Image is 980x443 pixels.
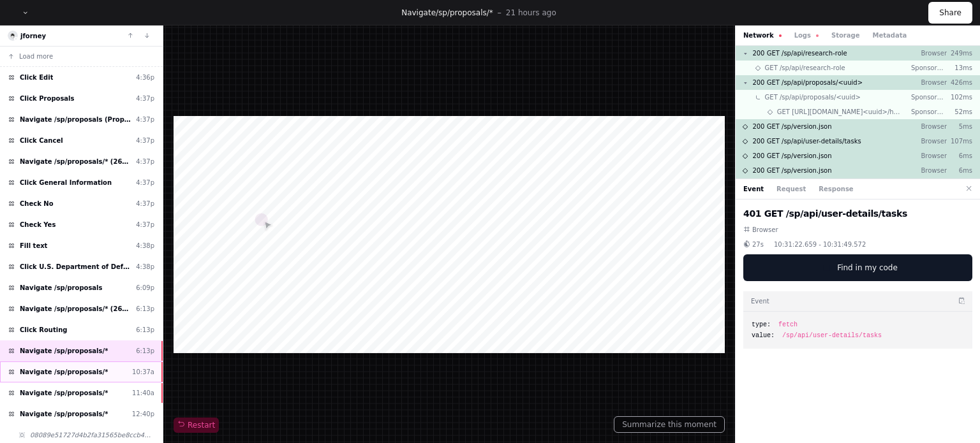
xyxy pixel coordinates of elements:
[136,94,154,103] div: 4:37p
[752,166,831,175] span: 200 GET /sp/version.json
[743,207,972,220] h2: 401 GET /sp/api/user-details/tasks
[752,48,847,58] span: 200 GET /sp/api/research-role
[743,31,782,40] button: Network
[911,166,947,175] p: Browser
[20,157,131,166] span: Navigate /sp/proposals/* (26-0064-P0001)
[136,136,154,145] div: 4:37p
[782,331,882,340] span: /sp/api/user-details/tasks
[743,254,972,281] button: Find in my code
[136,157,154,166] div: 4:37p
[911,122,947,131] p: Browser
[794,31,819,40] button: Logs
[743,184,764,194] button: Event
[136,283,154,293] div: 6:09p
[20,94,75,103] span: Click Proposals
[774,240,866,249] span: 10:31:22.659 - 10:31:49.572
[177,420,215,430] span: Restart
[174,418,219,433] button: Restart
[765,63,845,73] span: GET /sp/api/research-role
[947,122,972,131] p: 5ms
[20,283,103,293] span: Navigate /sp/proposals
[947,166,972,175] p: 6ms
[777,107,901,117] span: GET [URL][DOMAIN_NAME]<uuid>/history
[947,151,972,161] p: 6ms
[20,304,131,314] span: Navigate /sp/proposals/* (26-0062-P0001)
[136,241,154,251] div: 4:38p
[20,136,63,145] span: Click Cancel
[20,262,131,272] span: Click U.S. Department of Defense (DOD)
[20,220,56,229] span: Check Yes
[614,416,725,433] button: Summarize this moment
[20,409,108,419] span: Navigate /sp/proposals/*
[778,320,798,330] span: fetch
[765,92,861,102] span: GET /sp/api/proposals/<uuid>
[20,178,112,187] span: Click General Information
[752,240,764,249] span: 27s
[752,320,771,330] span: type:
[401,8,436,17] span: Navigate
[928,2,972,24] button: Share
[136,262,154,272] div: 4:38p
[751,296,769,306] h3: Event
[30,430,154,440] span: 08089e51727d4b2fa31565be8ccb483b
[911,136,947,146] p: Browser
[752,331,775,340] span: value:
[136,178,154,187] div: 4:37p
[947,107,972,117] p: 52ms
[132,388,154,398] div: 11:40a
[752,225,778,235] span: Browser
[752,151,831,161] span: 200 GET /sp/version.json
[136,220,154,229] div: 4:37p
[911,78,947,87] p: Browser
[20,325,67,335] span: Click Routing
[136,115,154,124] div: 4:37p
[20,73,53,82] span: Click Edit
[136,304,154,314] div: 6:13p
[831,31,859,40] button: Storage
[947,48,972,58] p: 249ms
[752,78,863,87] span: 200 GET /sp/api/proposals/<uuid>
[20,367,108,377] span: Navigate /sp/proposals/*
[911,151,947,161] p: Browser
[136,73,154,82] div: 4:36p
[20,115,131,124] span: Navigate /sp/proposals (Proposals)
[947,136,972,146] p: 107ms
[20,33,46,40] a: jforney
[136,325,154,335] div: 6:13p
[819,184,853,194] button: Response
[20,388,108,398] span: Navigate /sp/proposals/*
[752,122,831,131] span: 200 GET /sp/version.json
[132,367,154,377] div: 10:37a
[20,346,108,356] span: Navigate /sp/proposals/*
[837,263,898,273] span: Find in my code
[136,346,154,356] div: 6:13p
[136,199,154,208] div: 4:37p
[132,409,154,419] div: 12:40p
[436,8,493,17] span: /sp/proposals/*
[752,136,861,146] span: 200 GET /sp/api/user-details/tasks
[947,63,972,73] p: 13ms
[20,199,54,208] span: Check No
[506,8,556,18] p: 21 hours ago
[947,92,972,102] p: 102ms
[20,241,47,251] span: Fill text
[9,32,17,40] img: 12.svg
[19,52,53,61] span: Load more
[911,107,947,117] p: Sponsored Projects
[911,63,947,73] p: Sponsored Projects
[947,78,972,87] p: 426ms
[911,48,947,58] p: Browser
[911,92,947,102] p: Sponsored Projects
[776,184,806,194] button: Request
[872,31,907,40] button: Metadata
